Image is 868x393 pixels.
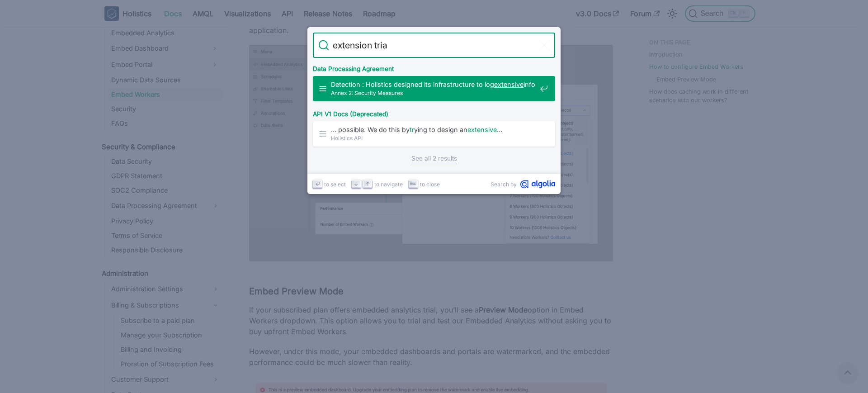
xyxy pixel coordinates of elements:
a: Detection : Holistics designed its infrastructure to logextensiveinformation about …Annex 2: Secu... [313,76,555,101]
svg: Enter key [314,180,321,187]
svg: Escape key [410,180,416,187]
a: See all 2 results [411,154,457,163]
span: Holistics API [331,134,536,142]
svg: Arrow up [364,180,371,187]
span: … possible. We do this by ying to design an … [331,125,536,134]
a: Search byAlgolia [491,180,555,189]
span: Annex 2: Security Measures [331,89,536,97]
mark: extensive [494,80,524,88]
span: to close [420,180,440,189]
span: Detection : Holistics designed its infrastructure to log information about … [331,80,536,89]
span: to navigate [374,180,403,189]
div: API V1 Docs (Deprecated) [311,103,557,121]
span: to select [324,180,346,189]
svg: Arrow down [353,180,359,187]
input: Search docs [329,33,539,58]
mark: tr [410,126,414,133]
a: … possible. We do this bytrying to design anextensive…Holistics API [313,121,555,147]
button: Clear the query [539,40,550,51]
div: Data Processing Agreement [311,58,557,76]
span: Search by [491,180,517,189]
mark: extensive [467,126,497,133]
svg: Algolia [520,180,555,189]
